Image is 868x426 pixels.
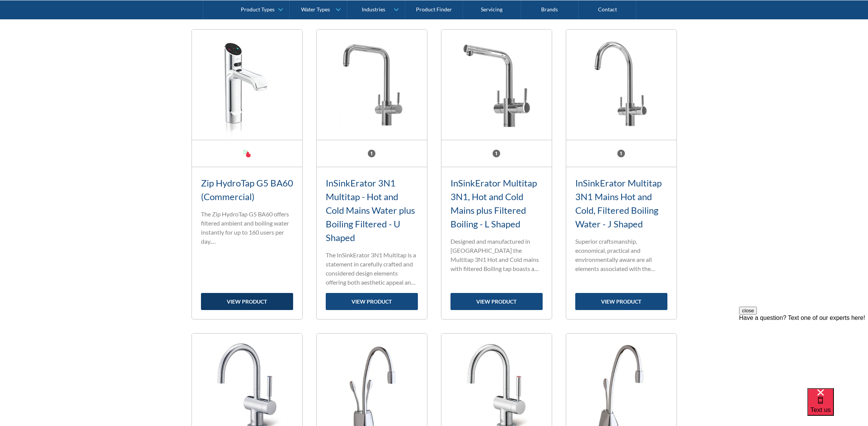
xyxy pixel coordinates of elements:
div: Industries [362,6,385,13]
a: InSinkErator Multitap 3N1 Mains Hot and Cold, Filtered Boiling Water - J Shaped [575,177,662,229]
img: Zip HydroTap G5 BA60 (Commercial) [192,30,302,140]
a: view product [450,293,543,310]
a: Zip HydroTap G5 BA60 (Commercial) [201,177,293,202]
a: view product [575,293,667,310]
div: Water Types [301,6,330,13]
p: The Zip HydroTap G5 BA60 offers filtered ambient and boiling water instantly for up to 160 users ... [201,210,293,246]
iframe: podium webchat widget bubble [807,388,868,426]
p: The InSinkErator 3N1 Multitap is a statement in carefully crafted and considered design elements ... [326,251,418,287]
p: Designed and manufactured in [GEOGRAPHIC_DATA] the Multitap 3N1 Hot and Cold mains with filtered ... [450,237,543,273]
iframe: podium webchat widget prompt [739,307,868,398]
a: InSinkErator 3N1 Multitap - Hot and Cold Mains Water plus Boiling Filtered - U Shaped [326,177,415,243]
img: InSinkErator Multitap 3N1 Mains Hot and Cold, Filtered Boiling Water - J Shaped [566,30,677,140]
img: InSinkErator Multitap 3N1, Hot and Cold Mains plus Filtered Boiling - L Shaped [441,30,552,140]
a: InSinkErator Multitap 3N1, Hot and Cold Mains plus Filtered Boiling - L Shaped [450,177,537,229]
a: view product [326,293,418,310]
img: InSinkErator 3N1 Multitap - Hot and Cold Mains Water plus Boiling Filtered - U Shaped [317,30,427,140]
p: Superior craftsmanship, economical, practical and environmentally aware are all elements associat... [575,237,667,273]
div: Product Types [241,6,275,13]
a: view product [201,293,293,310]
